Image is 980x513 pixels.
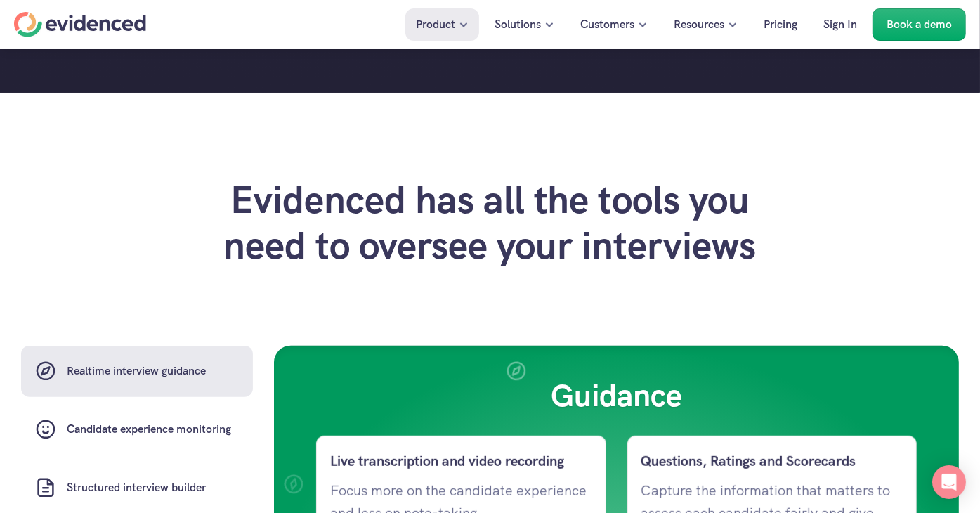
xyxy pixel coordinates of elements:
[887,15,952,34] p: Book a demo
[873,8,966,41] a: Book a demo
[823,15,857,34] p: Sign In
[813,8,868,41] a: Sign In
[416,15,455,34] p: Product
[753,8,808,41] a: Pricing
[14,12,146,37] a: Home
[495,15,541,34] p: Solutions
[202,177,778,268] h2: Evidenced has all the tools you need to oversee your interviews
[21,346,253,397] a: Realtime interview guidance
[67,362,206,380] h6: Realtime interview guidance
[932,465,966,499] div: Open Intercom Messenger
[21,404,253,455] a: Candidate experience monitoring
[580,15,634,34] p: Customers
[67,479,206,497] h6: Structured interview builder
[674,15,724,34] p: Resources
[67,420,231,439] h6: Candidate experience monitoring
[764,15,797,34] p: Pricing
